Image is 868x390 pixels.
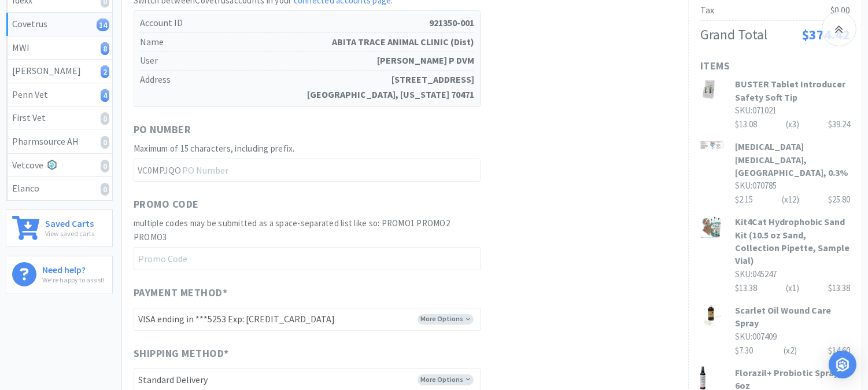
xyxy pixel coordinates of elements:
div: Pharmsource AH [12,134,106,149]
a: Elanco0 [6,177,112,200]
h3: BUSTER Tablet Introducer Safety Soft Tip [735,78,850,104]
div: (x 2 ) [784,344,797,358]
i: 8 [101,42,109,55]
span: Promo Code [134,196,199,213]
a: First Vet0 [6,106,112,130]
a: Pharmsource AH0 [6,130,112,154]
img: 958ffd4ad7f147febef31e00bcb80033_35198.png [700,215,723,238]
div: $14.60 [828,344,850,358]
strong: [STREET_ADDRESS] [GEOGRAPHIC_DATA], [US_STATE] 70471 [307,72,474,102]
h3: Scarlet Oil Wound Care Spray [735,304,850,330]
div: $13.38 [828,281,850,295]
h5: User [140,51,474,71]
h6: Saved Carts [45,216,94,228]
h5: Address [140,71,474,104]
strong: ABITA TRACE ANIMAL CLINIC (Dist) [332,35,474,50]
span: PO Number [134,122,191,138]
span: Shipping Method * [134,345,229,362]
div: Penn Vet [12,87,106,102]
span: SKU: 045247 [735,268,777,279]
input: Promo Code [134,247,481,270]
div: $13.08 [735,117,850,131]
span: VC0MPJQO [134,159,183,181]
input: PO Number [134,159,481,182]
h6: Need help? [42,262,105,274]
i: 4 [101,89,109,102]
div: $25.80 [828,193,850,207]
div: Tax [700,3,714,18]
h3: [MEDICAL_DATA] [MEDICAL_DATA], [GEOGRAPHIC_DATA], 0.3% [735,140,850,179]
a: Covetrus14 [6,13,112,36]
h1: Items [700,58,850,75]
div: Covetrus [12,17,106,32]
div: [PERSON_NAME] [12,64,106,79]
h5: Name [140,33,474,52]
span: SKU: 007409 [735,331,777,342]
i: 14 [97,19,109,31]
i: 2 [101,65,109,78]
span: $0.00 [830,4,850,16]
div: MWI [12,41,106,56]
span: multiple codes may be submitted as a space-separated list like so: PROMO1 PROMO2 PROMO3 [134,218,450,242]
div: (x 12 ) [782,193,799,207]
a: MWI8 [6,36,112,60]
a: Penn Vet4 [6,83,112,107]
span: Payment Method * [134,285,228,301]
span: Maximum of 15 characters, including prefix. [134,143,295,154]
a: Vetcove0 [6,154,112,178]
div: $7.30 [735,344,850,358]
a: Saved CartsView saved carts [6,209,113,247]
div: $39.24 [828,117,850,131]
div: Grand Total [700,24,767,46]
i: 0 [101,160,109,172]
img: c0ccdded0de4438499eb41697d571216_35128.png [700,366,706,389]
div: (x 1 ) [786,281,799,295]
span: $374.42 [801,25,850,43]
h3: Kit4Cat Hydrophobic Sand Kit (10.5 oz Sand, Collection Pipette, Sample Vial) [735,215,850,267]
img: 7c6cefd1e1e549569ecb6cdd82739a1d_351122.png [700,78,718,101]
i: 0 [101,112,109,125]
div: Vetcove [12,158,106,173]
i: 0 [101,183,109,196]
div: Elanco [12,181,106,196]
h5: Account ID [140,14,474,33]
p: We're happy to assist! [42,274,105,285]
div: First Vet [12,111,106,126]
span: SKU: 071021 [735,105,777,116]
img: 1983111882ad45f686149bef04e7895f_20674.png [700,304,723,327]
div: (x 3 ) [786,117,799,131]
div: $2.15 [735,193,850,207]
img: 046ffeb4b2dc4ae897b5d67ad66a299e_328930.png [700,141,723,150]
strong: 921350-001 [429,16,474,31]
span: SKU: 070785 [735,180,777,191]
a: [PERSON_NAME]2 [6,60,112,83]
div: Open Intercom Messenger [829,351,856,378]
i: 0 [101,136,109,149]
p: View saved carts [45,228,94,239]
div: $13.38 [735,281,850,295]
strong: [PERSON_NAME] P DVM [377,53,474,68]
